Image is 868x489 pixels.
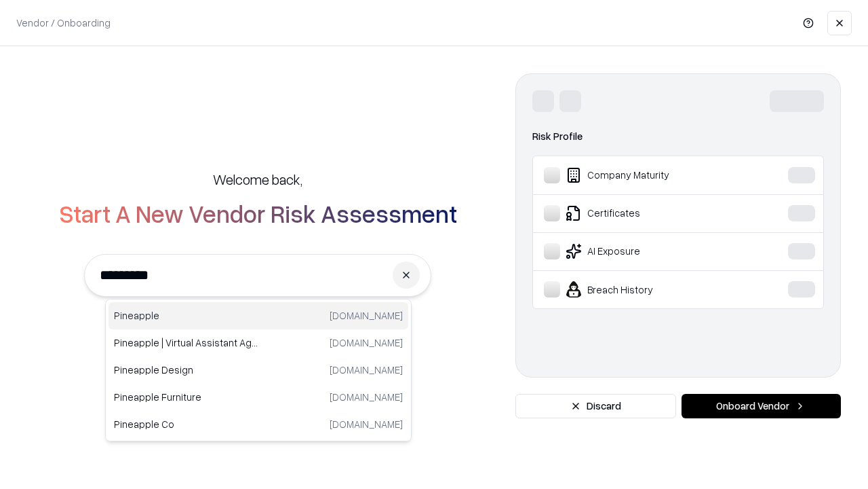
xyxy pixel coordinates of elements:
[544,243,747,259] div: AI Exposure
[532,128,824,145] div: Risk Profile
[16,16,111,30] p: Vendor / Onboarding
[114,390,258,404] p: Pineapple Furniture
[114,336,258,350] p: Pineapple | Virtual Assistant Agency
[544,205,747,221] div: Certificates
[105,299,412,441] div: Suggestions
[682,394,841,418] button: Onboard Vendor
[59,200,457,227] h2: Start A New Vendor Risk Assessment
[330,417,403,431] p: [DOMAIN_NAME]
[544,281,747,297] div: Breach History
[114,417,258,431] p: Pineapple Co
[515,394,676,418] button: Discard
[114,363,258,377] p: Pineapple Design
[213,170,302,189] h5: Welcome back,
[330,363,403,377] p: [DOMAIN_NAME]
[114,308,258,323] p: Pineapple
[330,390,403,404] p: [DOMAIN_NAME]
[544,167,747,183] div: Company Maturity
[330,336,403,350] p: [DOMAIN_NAME]
[330,308,403,323] p: [DOMAIN_NAME]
